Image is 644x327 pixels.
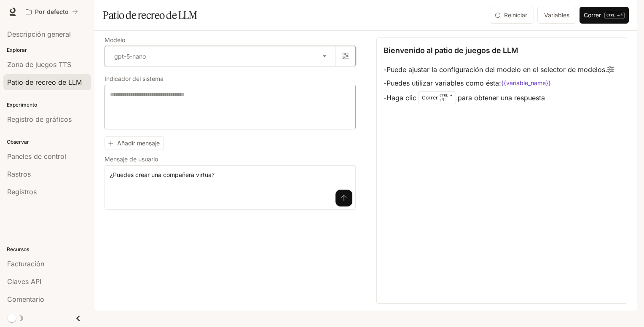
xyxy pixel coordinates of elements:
[537,7,576,24] button: Variables
[440,97,444,103] font: ⏎
[386,79,501,87] font: Puedes utilizar variables como ésta:
[440,93,452,97] font: CTRL +
[105,136,164,150] button: Añadir mensaje
[501,79,551,87] code: {{variable_name}}
[117,139,160,147] font: Añadir mensaje
[458,94,545,102] font: para obtener una respuesta
[22,3,82,20] button: Todos los espacios de trabajo
[580,7,629,24] button: CorrerCTRL +⏎
[384,79,386,87] font: -
[490,7,534,24] button: Reiniciar
[544,11,569,19] font: Variables
[384,65,386,74] font: -
[619,13,623,18] font: ⏎
[105,36,125,43] font: Modelo
[504,11,527,19] font: Reiniciar
[105,75,164,82] font: Indicador del sistema
[606,13,619,17] font: CTRL +
[114,53,146,60] font: gpt-5-nano
[386,65,607,74] font: Puede ajustar la configuración del modelo en el selector de modelos.
[384,94,386,102] font: -
[103,9,197,21] font: Patio de recreo de LLM
[35,8,69,15] font: Por defecto
[422,94,438,101] font: Correr
[384,46,518,55] font: Bienvenido al patio de juegos de LLM
[105,155,158,163] font: Mensaje de usuario
[386,94,416,102] font: Haga clic
[584,11,601,19] font: Correr
[105,46,335,66] div: gpt-5-nano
